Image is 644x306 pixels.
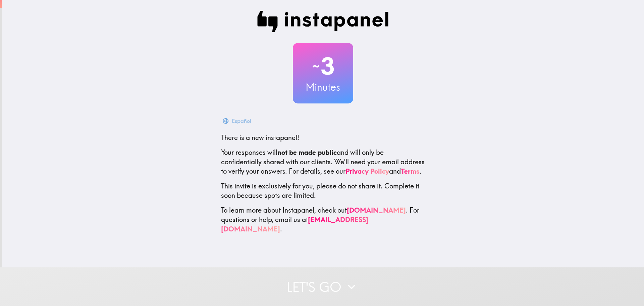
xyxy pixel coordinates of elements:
[293,52,353,80] h2: 3
[221,148,425,176] p: Your responses will and will only be confidentially shared with our clients. We'll need your emai...
[221,133,299,142] span: There is a new instapanel!
[401,167,420,175] a: Terms
[221,181,425,200] p: This invite is exclusively for you, please do not share it. Complete it soon because spots are li...
[311,56,321,76] span: ~
[232,116,251,126] div: Español
[347,206,406,214] a: [DOMAIN_NAME]
[277,148,337,157] b: not be made public
[221,114,254,128] button: Español
[257,11,389,32] img: Instapanel
[345,167,389,175] a: Privacy Policy
[221,206,425,234] p: To learn more about Instapanel, check out . For questions or help, email us at .
[221,215,368,233] a: [EMAIL_ADDRESS][DOMAIN_NAME]
[293,80,353,94] h3: Minutes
